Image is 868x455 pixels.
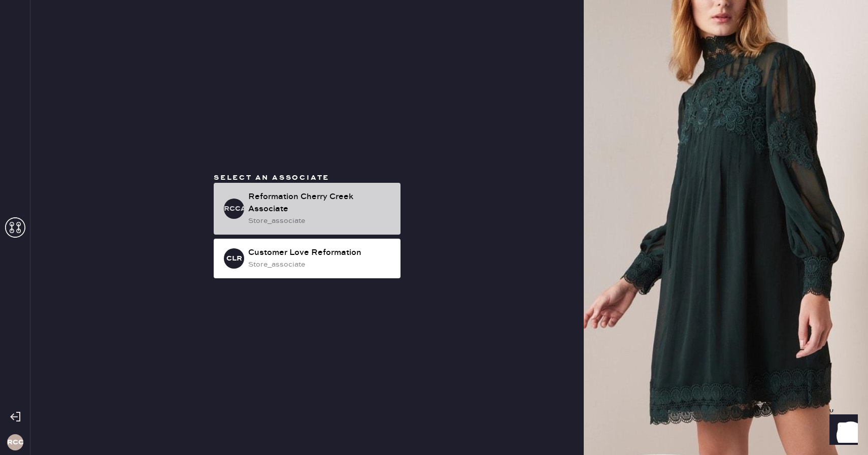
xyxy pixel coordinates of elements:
[214,173,329,182] span: Select an associate
[820,409,863,453] iframe: Front Chat
[224,205,244,212] h3: RCCA
[226,255,242,262] h3: CLR
[248,247,392,259] div: Customer Love Reformation
[248,191,392,215] div: Reformation Cherry Creek Associate
[248,215,392,226] div: store_associate
[7,439,23,446] h3: RCC
[248,259,392,270] div: store_associate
